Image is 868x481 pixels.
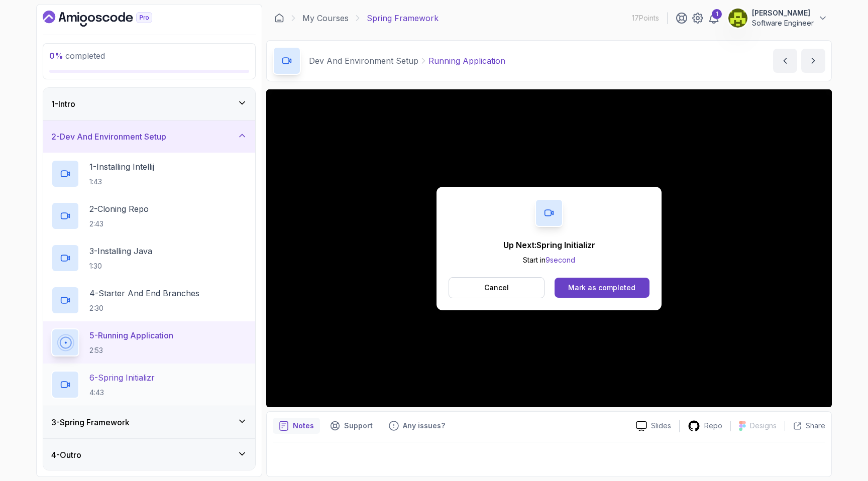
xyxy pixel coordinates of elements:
[728,8,828,28] button: user profile image[PERSON_NAME]Software Engineer
[51,371,247,399] button: 6-Spring Initializr4:43
[49,51,63,61] span: 0 %
[49,51,105,61] span: completed
[324,418,379,434] button: Support button
[503,255,595,265] p: Start in
[43,121,255,153] button: 2-Dev And Environment Setup
[89,329,173,341] p: 5 - Running Application
[51,416,130,428] h3: 3 - Spring Framework
[403,421,445,431] p: Any issues?
[708,12,720,24] a: 1
[89,219,149,229] p: 2:43
[302,12,349,24] a: My Courses
[51,98,75,110] h3: 1 - Intro
[43,439,255,471] button: 4-Outro
[274,13,284,23] a: Dashboard
[449,277,545,298] button: Cancel
[651,421,671,431] p: Slides
[428,55,505,67] p: Running Application
[51,131,166,143] h3: 2 - Dev And Environment Setup
[89,245,152,257] p: 3 - Installing Java
[273,418,320,434] button: notes button
[89,203,149,215] p: 2 - Cloning Repo
[89,177,154,187] p: 1:43
[43,406,255,438] button: 3-Spring Framework
[89,161,154,173] p: 1 - Installing Intellij
[51,160,247,188] button: 1-Installing Intellij1:43
[704,421,722,431] p: Repo
[568,283,635,293] div: Mark as completed
[503,239,595,251] p: Up Next: Spring Initializr
[632,13,659,23] p: 17 Points
[728,9,747,28] img: user profile image
[367,12,439,24] p: Spring Framework
[51,449,81,461] h3: 4 - Outro
[628,421,679,431] a: Slides
[344,421,373,431] p: Support
[773,49,797,73] button: previous content
[383,418,451,434] button: Feedback button
[89,345,173,355] p: 2:53
[51,286,247,314] button: 4-Starter And End Branches2:30
[89,287,199,299] p: 4 - Starter And End Branches
[89,388,155,398] p: 4:43
[680,420,730,432] a: Repo
[266,89,832,407] iframe: 5 - Running Application
[484,283,509,293] p: Cancel
[51,244,247,272] button: 3-Installing Java1:30
[89,372,155,384] p: 6 - Spring Initializr
[51,328,247,356] button: 5-Running Application2:53
[806,421,825,431] p: Share
[89,261,152,271] p: 1:30
[43,11,175,27] a: Dashboard
[752,18,814,28] p: Software Engineer
[309,55,418,67] p: Dev And Environment Setup
[712,9,722,19] div: 1
[89,303,199,313] p: 2:30
[785,421,825,431] button: Share
[51,202,247,230] button: 2-Cloning Repo2:43
[43,88,255,120] button: 1-Intro
[555,278,649,298] button: Mark as completed
[801,49,825,73] button: next content
[293,421,314,431] p: Notes
[750,421,777,431] p: Designs
[752,8,814,18] p: [PERSON_NAME]
[546,256,575,264] span: 9 second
